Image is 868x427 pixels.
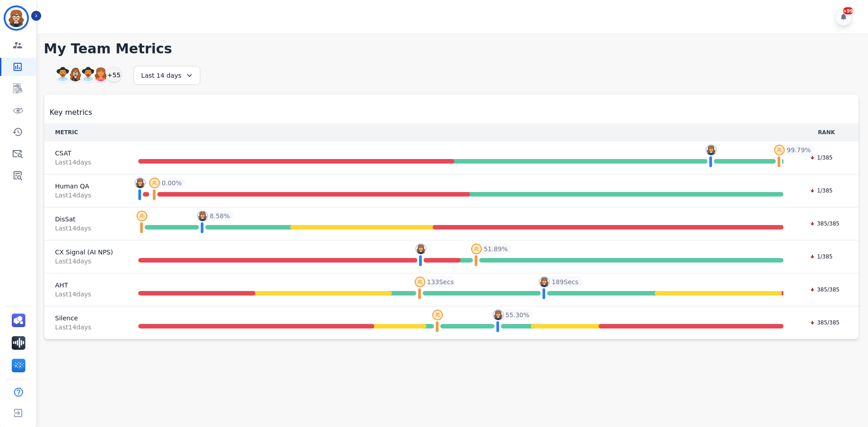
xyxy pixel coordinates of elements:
[55,158,115,167] span: Last 14 day s
[55,215,115,224] span: DisSat
[805,252,837,261] div: 1/385
[55,182,115,191] span: Human QA
[210,211,230,221] span: 8.58 %
[55,257,115,266] span: Last 14 day s
[505,310,529,319] span: 55.30 %
[197,211,208,221] img: profile-pic
[427,277,454,286] span: 133 Secs
[805,186,837,195] div: 1/385
[843,7,853,14] div: +99
[5,7,27,29] img: Bordered avatar
[805,318,844,327] div: 385/385
[55,323,115,332] span: Last 14 day s
[432,310,443,320] img: profile-pic
[787,145,811,155] span: 99.79 %
[552,277,578,286] span: 189 Secs
[794,123,859,141] th: RANK
[415,277,425,287] img: profile-pic
[133,66,200,85] div: Last 14 days
[44,41,859,57] h1: My Team Metrics
[774,145,785,155] img: profile-pic
[149,178,160,188] img: profile-pic
[55,248,115,257] span: CX Signal (AI NPS)
[55,191,115,200] span: Last 14 day s
[162,178,182,188] span: 0.00 %
[539,277,550,287] img: profile-pic
[55,314,115,323] span: Silence
[135,178,146,188] img: profile-pic
[706,145,717,155] img: profile-pic
[106,67,122,82] div: +55
[55,290,115,299] span: Last 14 day s
[805,153,837,162] div: 1/385
[471,244,482,254] img: profile-pic
[50,107,92,118] span: Key metrics
[55,281,115,290] span: AHT
[55,149,115,158] span: CSAT
[493,310,504,320] img: profile-pic
[805,219,844,228] div: 385/385
[484,244,508,253] span: 51.89 %
[805,285,844,294] div: 385/385
[415,244,426,254] img: profile-pic
[137,211,147,221] img: profile-pic
[55,224,115,233] span: Last 14 day s
[44,123,126,141] th: METRIC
